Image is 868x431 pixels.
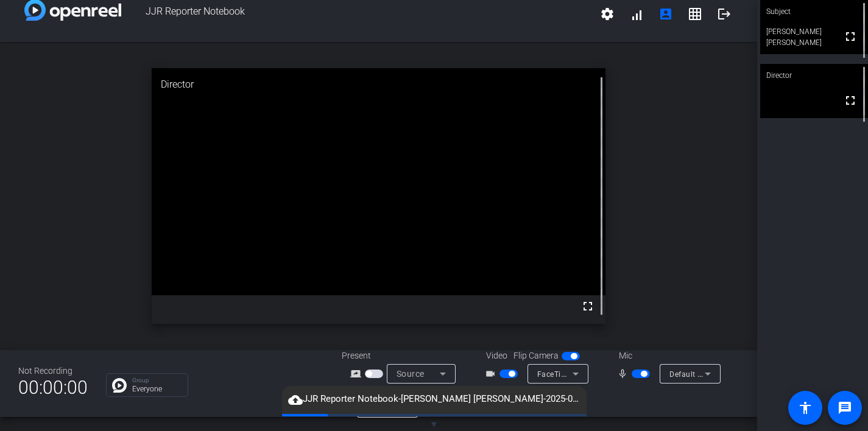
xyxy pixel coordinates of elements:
[282,392,587,407] span: JJR Reporter Notebook-[PERSON_NAME] [PERSON_NAME]-2025-08-12-16-06-52-100-0.webm
[397,369,425,379] span: Source
[18,365,88,377] div: Not Recording
[112,378,127,393] img: Chat Icon
[132,377,182,384] p: Group
[485,366,499,381] mat-icon: videocam_outline
[513,349,559,362] span: Flip Camera
[658,7,673,21] mat-icon: account_box
[342,384,415,396] div: Speaker
[350,366,365,381] mat-icon: screen_share_outline
[132,385,182,393] p: Everyone
[486,349,507,362] span: Video
[342,349,464,362] div: Present
[843,93,858,108] mat-icon: fullscreen
[288,393,303,407] mat-icon: cloud_upload
[760,64,868,87] div: Director
[717,7,732,21] mat-icon: logout
[607,349,729,362] div: Mic
[18,373,88,402] span: 00:00:00
[838,401,852,415] mat-icon: message
[429,419,439,430] span: ▼
[669,369,824,379] span: Default - MacBook Air Microphone (Built-in)
[537,369,662,379] span: FaceTime HD Camera (C4E1:9BFB)
[152,68,606,101] div: Director
[580,299,595,314] mat-icon: fullscreen
[600,7,615,21] mat-icon: settings
[798,401,813,415] mat-icon: accessibility
[688,7,702,21] mat-icon: grid_on
[617,366,632,381] mat-icon: mic_none
[843,29,858,44] mat-icon: fullscreen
